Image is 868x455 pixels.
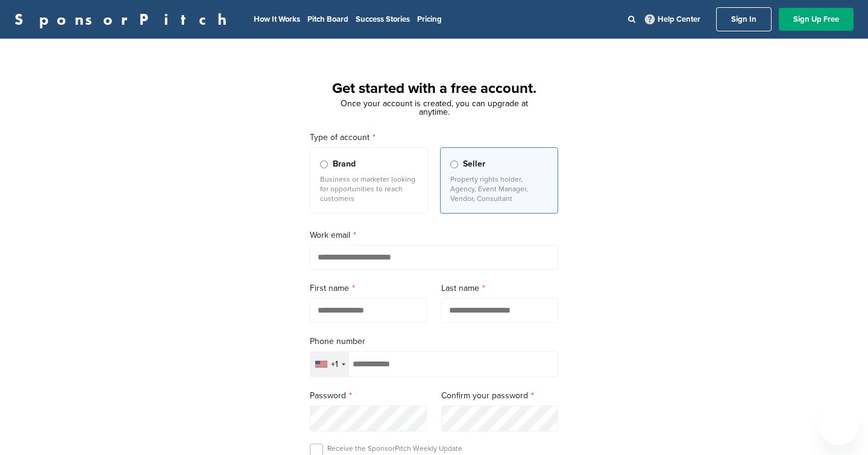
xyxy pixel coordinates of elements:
a: SponsorPitch [14,11,234,27]
label: Work email [310,229,558,242]
p: Business or marketer looking for opportunities to reach customers [320,174,418,203]
label: Phone number [310,335,558,348]
label: Last name [441,282,558,295]
a: Pitch Board [307,14,348,24]
label: Type of account [310,131,558,144]
a: Sign In [716,7,772,31]
a: Success Stories [356,14,410,24]
label: Confirm your password [441,389,558,402]
span: Brand [333,157,356,171]
a: Help Center [643,12,703,27]
label: First name [310,282,427,295]
a: Pricing [417,14,442,24]
p: Property rights holder, Agency, Event Manager, Vendor, Consultant [450,174,548,203]
input: Brand Business or marketer looking for opportunities to reach customers [320,161,328,168]
div: +1 [331,360,338,369]
span: Once your account is created, you can upgrade at anytime. [341,98,528,117]
a: Sign Up Free [779,8,854,31]
h1: Get started with a free account. [295,78,573,100]
input: Seller Property rights holder, Agency, Event Manager, Vendor, Consultant [450,161,458,168]
span: Seller [463,157,485,171]
iframe: Button to launch messaging window [820,407,858,445]
a: How It Works [254,14,300,24]
label: Password [310,389,427,402]
p: Receive the SponsorPitch Weekly Update [327,444,462,453]
div: Selected country [310,352,349,377]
